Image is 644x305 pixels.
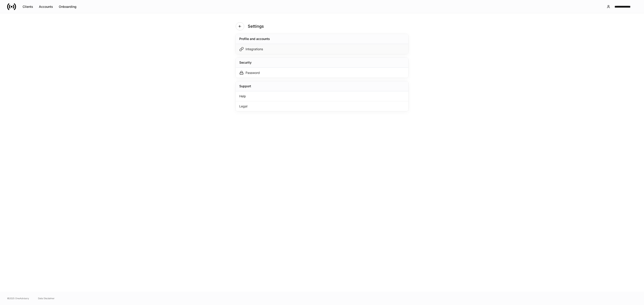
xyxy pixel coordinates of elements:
[38,297,55,300] a: Data Disclaimer
[59,5,76,8] div: Onboarding
[239,60,252,65] div: Security
[239,84,251,88] div: Support
[236,101,408,111] div: Legal
[20,3,36,10] button: Clients
[246,47,263,51] div: Integrations
[236,91,408,101] div: Help
[248,24,264,29] h4: Settings
[246,71,260,75] div: Password
[7,297,29,300] span: © 2025 OneAdvisory
[56,3,79,10] button: Onboarding
[239,37,270,41] div: Profile and accounts
[39,5,53,8] div: Accounts
[23,5,33,8] div: Clients
[36,3,56,10] button: Accounts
